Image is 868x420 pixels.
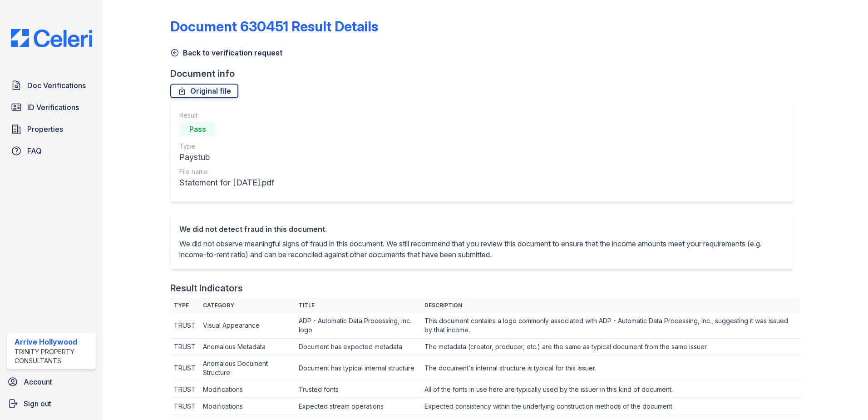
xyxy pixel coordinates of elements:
td: ADP - Automatic Data Processing, Inc. logo [295,313,421,339]
div: File name [179,167,274,176]
a: Sign out [4,395,99,413]
div: Pass [179,122,216,136]
span: Sign out [24,398,51,409]
a: Doc Verifications [7,76,96,95]
td: Expected consistency within the underlying construction methods of the document. [421,398,801,415]
td: TRUST [170,398,199,415]
th: Category [199,298,295,313]
a: Properties [7,120,96,138]
a: Original file [170,84,238,98]
div: Result [179,111,274,120]
span: Doc Verifications [27,80,86,91]
td: Anomalous Metadata [199,339,295,355]
div: Trinity Property Consultants [15,347,92,365]
div: Paystub [179,151,274,164]
td: The metadata (creator, producer, etc.) are the same as typical document from the same issuer. [421,339,801,355]
td: TRUST [170,313,199,339]
a: FAQ [7,142,96,160]
td: TRUST [170,339,199,355]
td: TRUST [170,381,199,398]
td: TRUST [170,355,199,381]
td: Visual Appearance [199,313,295,339]
td: Trusted fonts [295,381,421,398]
td: Anomalous Document Structure [199,355,295,381]
span: FAQ [27,145,42,156]
td: All of the fonts in use here are typically used by the issuer in this kind of document. [421,381,801,398]
div: Statement for [DATE].pdf [179,176,274,189]
span: Properties [27,124,63,135]
th: Type [170,298,199,313]
a: Account [4,373,99,391]
th: Description [421,298,801,313]
td: Expected stream operations [295,398,421,415]
span: ID Verifications [27,102,79,113]
td: Document has expected metadata [295,339,421,355]
a: Document 630451 Result Details [170,18,378,35]
a: ID Verifications [7,98,96,116]
td: The document's internal structure is typical for this issuer. [421,355,801,381]
div: Arrive Hollywood [15,336,92,347]
td: This document contains a logo commonly associated with ADP - Automatic Data Processing, Inc., sug... [421,313,801,339]
td: Modifications [199,381,295,398]
div: Type [179,142,274,151]
td: Document has typical internal structure [295,355,421,381]
img: CE_Logo_Blue-a8612792a0a2168367f1c8372b55b34899dd931a85d93a1a3d3e32e68fde9ad4.png [4,29,99,47]
th: Title [295,298,421,313]
p: We did not observe meaningful signs of fraud in this document. We still recommend that you review... [179,238,784,260]
div: We did not detect fraud in this document. [179,224,784,235]
a: Back to verification request [170,47,282,58]
div: Result Indicators [170,282,243,295]
span: Account [24,376,52,387]
td: Modifications [199,398,295,415]
div: Document info [170,67,801,80]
